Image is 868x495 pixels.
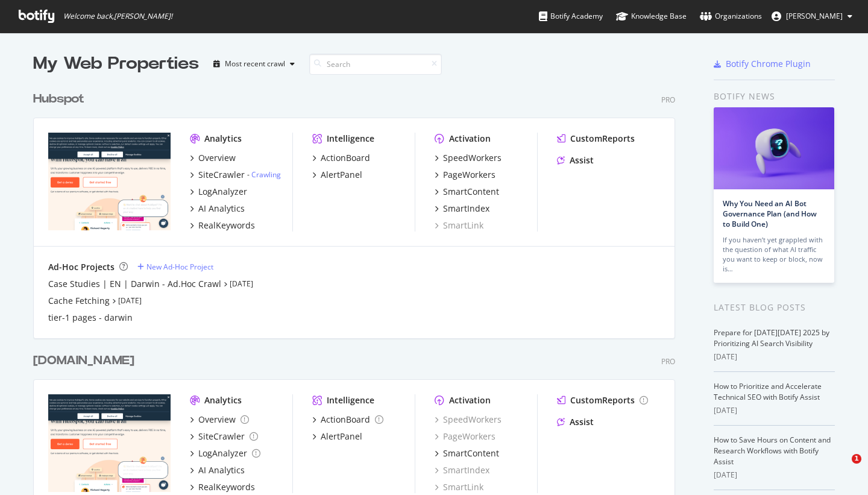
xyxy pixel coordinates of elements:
a: SpeedWorkers [435,414,502,426]
a: AI Analytics [190,203,245,215]
a: SmartContent [435,186,499,198]
div: Activation [449,394,491,406]
span: Welcome back, [PERSON_NAME] ! [63,11,172,21]
a: LogAnalyzer [190,186,247,198]
div: ActionBoard [321,152,370,164]
div: - [247,169,281,180]
a: ActionBoard [312,414,383,426]
a: CustomReports [557,394,648,406]
div: AlertPanel [321,169,362,181]
div: [DOMAIN_NAME] [33,352,134,370]
iframe: Intercom live chat [827,454,856,483]
a: RealKeywords [190,219,255,232]
div: [DATE] [714,470,835,481]
input: Search [309,54,442,75]
a: CustomReports [557,133,635,145]
div: CustomReports [570,394,635,406]
div: RealKeywords [198,219,255,232]
div: PageWorkers [443,169,495,181]
div: Pro [661,356,675,367]
div: Analytics [204,133,242,145]
div: Intelligence [327,133,374,145]
div: Knowledge Base [616,10,687,22]
div: [DATE] [714,405,835,416]
div: SiteCrawler [198,430,245,443]
div: SiteCrawler [198,169,245,181]
img: hubspot.com [48,133,171,230]
a: Prepare for [DATE][DATE] 2025 by Prioritizing AI Search Visibility [714,327,829,348]
a: PageWorkers [435,169,495,181]
a: How to Save Hours on Content and Research Workflows with Botify Assist [714,435,831,467]
div: CustomReports [570,133,635,145]
img: hubspot-bulkdataexport.com [48,394,171,492]
div: SpeedWorkers [443,152,502,164]
a: tier-1 pages - darwin [48,312,133,324]
div: AI Analytics [198,203,245,215]
a: SmartLink [435,219,483,232]
div: Overview [198,152,236,164]
span: Aja Frost [786,11,843,21]
button: [PERSON_NAME] [762,7,862,26]
a: Crawling [251,169,281,180]
a: Overview [190,414,249,426]
a: AI Analytics [190,464,245,476]
a: Why You Need an AI Bot Governance Plan (and How to Build One) [723,198,817,229]
a: SiteCrawler [190,430,258,443]
div: Analytics [204,394,242,406]
div: If you haven’t yet grappled with the question of what AI traffic you want to keep or block, now is… [723,235,825,274]
div: Organizations [700,10,762,22]
a: SmartContent [435,447,499,459]
div: New Ad-Hoc Project [146,262,213,272]
div: SmartContent [443,186,499,198]
div: LogAnalyzer [198,186,247,198]
a: [DOMAIN_NAME] [33,352,139,370]
div: RealKeywords [198,481,255,493]
div: Pro [661,95,675,105]
div: Latest Blog Posts [714,301,835,314]
a: Case Studies | EN | Darwin - Ad.Hoc Crawl [48,278,221,290]
a: SpeedWorkers [435,152,502,164]
div: Hubspot [33,90,84,108]
div: Assist [570,416,594,428]
div: Botify Chrome Plugin [726,58,811,70]
div: [DATE] [714,352,835,362]
div: SmartLink [435,481,483,493]
a: Cache Fetching [48,295,110,307]
div: PageWorkers [435,430,495,443]
a: RealKeywords [190,481,255,493]
a: Hubspot [33,90,89,108]
a: LogAnalyzer [190,447,260,459]
img: Why You Need an AI Bot Governance Plan (and How to Build One) [714,107,834,189]
a: Botify Chrome Plugin [714,58,811,70]
div: Intelligence [327,394,374,406]
a: AlertPanel [312,169,362,181]
div: LogAnalyzer [198,447,247,459]
a: [DATE] [230,279,253,289]
a: SmartIndex [435,203,489,215]
div: Assist [570,154,594,166]
a: AlertPanel [312,430,362,443]
div: Overview [198,414,236,426]
a: [DATE] [118,295,142,306]
div: Botify Academy [539,10,603,22]
div: My Web Properties [33,52,199,76]
div: Activation [449,133,491,145]
div: Botify news [714,90,835,103]
div: Most recent crawl [225,60,285,68]
div: SmartIndex [443,203,489,215]
a: Overview [190,152,236,164]
a: SmartIndex [435,464,489,476]
div: Ad-Hoc Projects [48,261,115,273]
a: How to Prioritize and Accelerate Technical SEO with Botify Assist [714,381,822,402]
div: SmartContent [443,447,499,459]
a: Assist [557,416,594,428]
a: Assist [557,154,594,166]
div: ActionBoard [321,414,370,426]
a: ActionBoard [312,152,370,164]
button: Most recent crawl [209,54,300,74]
